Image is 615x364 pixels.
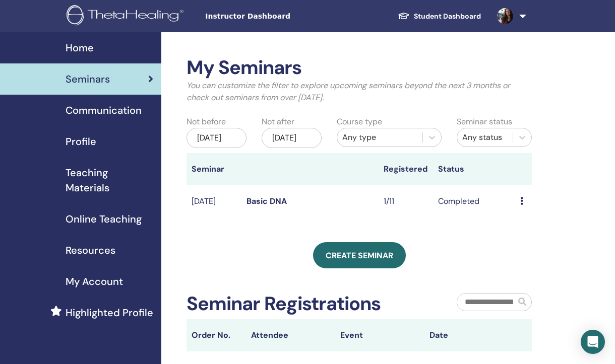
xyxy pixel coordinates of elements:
span: Online Teaching [66,211,142,227]
label: Seminar status [457,116,512,128]
th: Seminar [187,153,241,185]
th: Registered [379,153,434,185]
img: graduation-cap-white.svg [398,12,410,20]
label: Not before [187,116,226,128]
label: Course type [337,116,382,128]
span: Seminars [66,71,110,87]
span: Instructor Dashboard [205,11,356,22]
a: Student Dashboard [390,7,489,26]
span: My Account [66,274,123,289]
h2: My Seminars [187,56,532,80]
span: Resources [66,243,115,258]
a: Basic DNA [247,196,287,206]
div: [DATE] [262,128,322,148]
span: Communication [66,103,142,118]
div: [DATE] [187,128,247,148]
a: Create seminar [313,242,406,268]
p: You can customize the filter to explore upcoming seminars beyond the next 3 months or check out s... [187,80,532,104]
span: Home [66,40,94,55]
span: Teaching Materials [66,165,153,195]
div: Any type [342,131,417,143]
th: Status [433,153,515,185]
th: Order No. [187,319,246,351]
div: Any status [462,131,508,143]
span: Profile [66,134,96,149]
td: [DATE] [187,185,241,218]
td: Completed [433,185,515,218]
img: default.jpg [497,8,513,24]
th: Date [424,319,514,351]
span: Highlighted Profile [66,305,153,320]
td: 1/11 [379,185,434,218]
th: Attendee [246,319,335,351]
div: Open Intercom Messenger [581,330,605,354]
th: Event [335,319,424,351]
h2: Seminar Registrations [187,293,381,316]
span: Create seminar [326,250,393,261]
img: logo.png [67,5,187,28]
label: Not after [262,116,294,128]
